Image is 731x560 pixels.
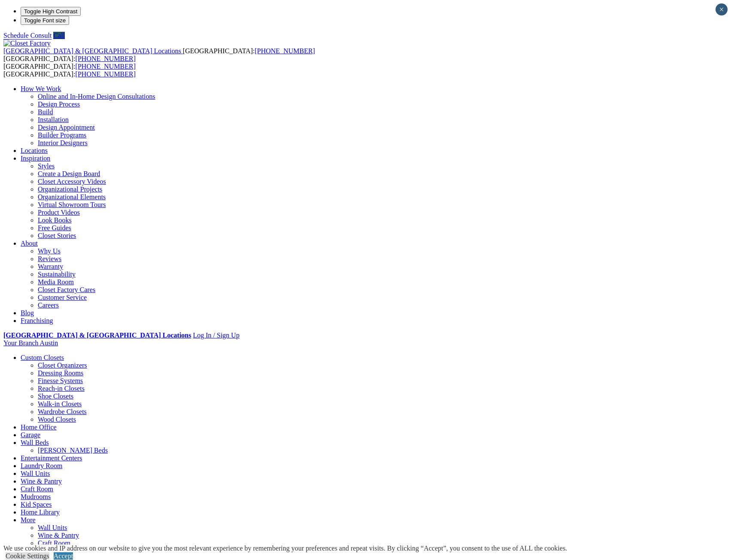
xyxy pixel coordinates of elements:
[21,85,61,92] a: How We Work
[21,508,60,516] a: Home Library
[38,162,55,170] a: Styles
[3,47,181,55] span: [GEOGRAPHIC_DATA] & [GEOGRAPHIC_DATA] Locations
[38,216,72,224] a: Look Books
[21,155,50,162] a: Inspiration
[38,93,155,100] a: Online and In-Home Design Consultations
[21,147,48,154] a: Locations
[38,108,53,116] a: Build
[21,516,36,523] a: More menu text will display only on big screen
[21,501,52,508] a: Kid Spaces
[3,47,315,62] span: [GEOGRAPHIC_DATA]: [GEOGRAPHIC_DATA]:
[21,240,38,247] a: About
[3,40,51,47] img: Closet Factory
[38,408,87,415] a: Wardrobe Closets
[38,416,76,423] a: Wood Closets
[40,339,58,347] span: Austin
[21,431,40,438] a: Garage
[193,332,239,339] a: Log In / Sign Up
[6,552,49,560] a: Cookie Settings
[38,294,87,301] a: Customer Service
[21,485,53,493] a: Craft Room
[38,178,106,185] a: Closet Accessory Videos
[38,271,76,278] a: Sustainability
[53,32,65,39] a: Call
[21,478,62,485] a: Wine & Pantry
[21,317,53,324] a: Franchising
[38,100,80,108] a: Design Process
[38,286,95,293] a: Closet Factory Cares
[38,301,59,309] a: Careers
[3,63,136,78] span: [GEOGRAPHIC_DATA]: [GEOGRAPHIC_DATA]:
[38,170,100,177] a: Create a Design Board
[38,224,71,231] a: Free Guides
[38,116,69,123] a: Installation
[24,17,66,24] span: Toggle Font size
[38,186,102,193] a: Organizational Projects
[38,532,79,539] a: Wine & Pantry
[38,385,85,392] a: Reach-in Closets
[21,493,51,500] a: Mudrooms
[38,393,73,400] a: Shoe Closets
[38,209,80,216] a: Product Videos
[38,255,61,262] a: Reviews
[38,124,95,131] a: Design Appointment
[21,7,81,16] button: Toggle High Contrast
[21,439,49,446] a: Wall Beds
[54,552,73,560] a: Accept
[38,447,108,454] a: [PERSON_NAME] Beds
[21,470,50,477] a: Wall Units
[24,8,77,15] span: Toggle High Contrast
[38,362,87,369] a: Closet Organizers
[716,3,728,15] button: Close
[21,423,57,431] a: Home Office
[3,332,191,339] a: [GEOGRAPHIC_DATA] & [GEOGRAPHIC_DATA] Locations
[38,247,61,255] a: Why Us
[38,201,106,208] a: Virtual Showroom Tours
[3,339,58,347] a: Your Branch Austin
[38,131,86,139] a: Builder Programs
[21,354,64,361] a: Custom Closets
[38,377,83,384] a: Finesse Systems
[3,32,52,39] a: Schedule Consult
[21,309,34,317] a: Blog
[76,55,136,62] a: [PHONE_NUMBER]
[38,524,67,531] a: Wall Units
[38,232,76,239] a: Closet Stories
[38,263,63,270] a: Warranty
[21,454,82,462] a: Entertainment Centers
[3,339,38,347] span: Your Branch
[38,539,70,547] a: Craft Room
[21,462,62,469] a: Laundry Room
[38,369,83,377] a: Dressing Rooms
[255,47,315,55] a: [PHONE_NUMBER]
[3,47,183,55] a: [GEOGRAPHIC_DATA] & [GEOGRAPHIC_DATA] Locations
[21,16,69,25] button: Toggle Font size
[76,63,136,70] a: [PHONE_NUMBER]
[3,545,567,552] div: We use cookies and IP address on our website to give you the most relevant experience by remember...
[38,400,82,408] a: Walk-in Closets
[76,70,136,78] a: [PHONE_NUMBER]
[38,139,88,146] a: Interior Designers
[38,278,74,286] a: Media Room
[38,193,106,201] a: Organizational Elements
